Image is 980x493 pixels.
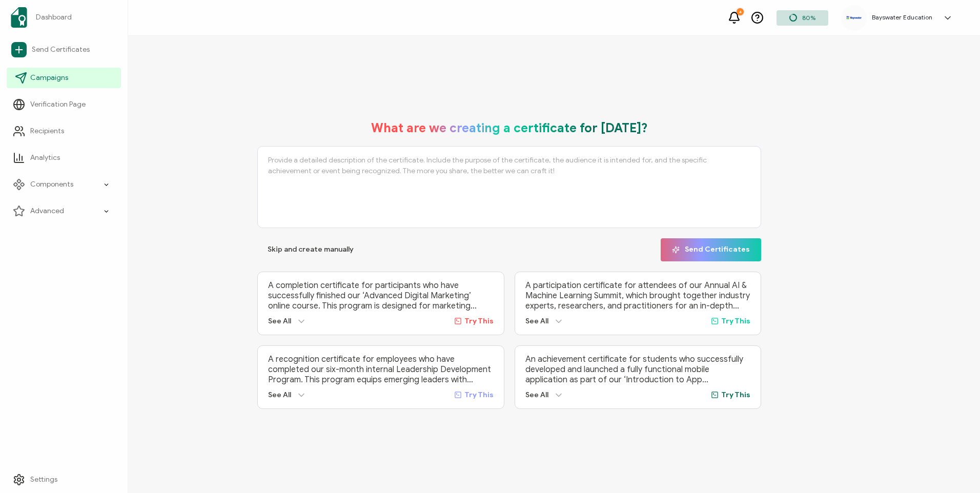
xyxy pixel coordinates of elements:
span: See All [525,317,548,325]
span: Send Certificates [32,45,90,55]
a: Verification Page [7,94,121,115]
iframe: Chat Widget [929,444,980,493]
div: 4 [737,8,744,15]
span: Skip and create manually [268,246,354,253]
a: Settings [7,469,121,490]
a: Analytics [7,148,121,168]
span: Analytics [30,153,60,163]
span: See All [268,317,291,325]
h5: Bayswater Education [872,14,932,21]
a: Recipients [7,121,121,141]
a: Campaigns [7,68,121,88]
span: Try This [721,391,750,399]
span: Advanced [30,206,64,216]
a: Send Certificates [7,38,121,61]
img: sertifier-logomark-colored.svg [11,7,27,28]
h1: What are we creating a certificate for [DATE]? [371,120,648,136]
span: 80% [802,14,815,22]
span: See All [268,391,291,399]
button: Skip and create manually [257,238,364,261]
img: e421b917-46e4-4ebc-81ec-125abdc7015c.png [846,16,862,19]
span: Try This [464,391,494,399]
p: A participation certificate for attendees of our Annual AI & Machine Learning Summit, which broug... [525,280,750,311]
span: Verification Page [30,99,86,110]
span: Settings [30,475,57,485]
span: Recipients [30,126,64,136]
button: Send Certificates [661,238,761,261]
span: Campaigns [30,73,68,83]
span: See All [525,391,548,399]
p: A recognition certificate for employees who have completed our six-month internal Leadership Deve... [268,354,493,385]
span: Try This [721,317,750,325]
span: Send Certificates [672,246,750,254]
span: Dashboard [36,12,72,23]
p: An achievement certificate for students who successfully developed and launched a fully functiona... [525,354,750,385]
span: Components [30,179,73,190]
span: Try This [464,317,494,325]
a: Dashboard [7,3,121,32]
p: A completion certificate for participants who have successfully finished our ‘Advanced Digital Ma... [268,280,493,311]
